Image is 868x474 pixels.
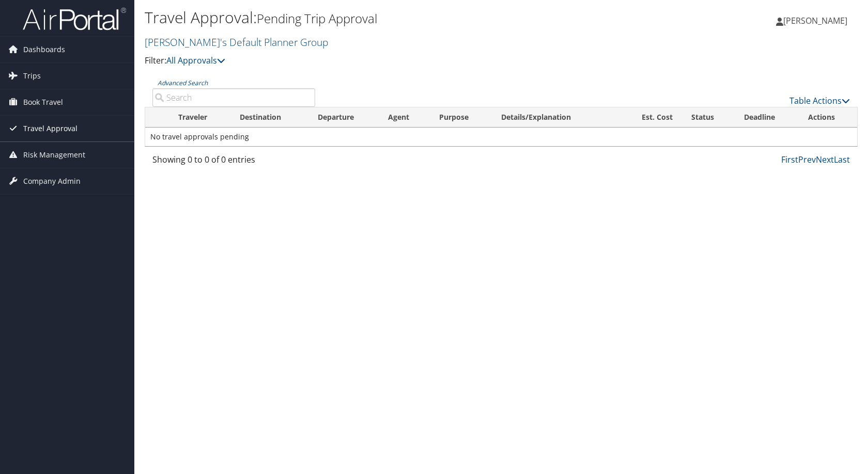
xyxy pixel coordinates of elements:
a: Next [816,154,834,165]
a: Table Actions [789,95,850,106]
th: Traveler: activate to sort column ascending [169,107,230,128]
span: Dashboards [23,37,65,62]
span: Company Admin [23,168,81,194]
th: Details/Explanation [492,107,618,128]
a: First [781,154,798,165]
th: Actions [799,107,857,128]
span: [PERSON_NAME] [783,15,847,26]
th: Est. Cost: activate to sort column ascending [618,107,681,128]
span: Risk Management [23,142,85,168]
a: Prev [798,154,816,165]
a: [PERSON_NAME]'s Default Planner Group [145,35,331,49]
th: Destination: activate to sort column ascending [230,107,309,128]
th: Agent [379,107,430,128]
span: Book Travel [23,89,63,115]
small: Pending Trip Approval [257,10,377,27]
span: Trips [23,63,41,89]
th: Status: activate to sort column ascending [682,107,735,128]
th: Purpose [430,107,492,128]
a: [PERSON_NAME] [776,5,858,36]
a: Advanced Search [158,78,208,87]
th: Deadline: activate to sort column descending [735,107,798,128]
td: No travel approvals pending [145,128,857,146]
div: Showing 0 to 0 of 0 entries [152,153,315,171]
a: All Approvals [166,55,225,66]
th: Departure: activate to sort column ascending [308,107,379,128]
a: Last [834,154,850,165]
h1: Travel Approval: [145,7,620,28]
img: airportal-logo.png [23,7,126,31]
input: Advanced Search [152,88,315,107]
span: Travel Approval [23,116,78,141]
p: Filter: [145,54,620,68]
